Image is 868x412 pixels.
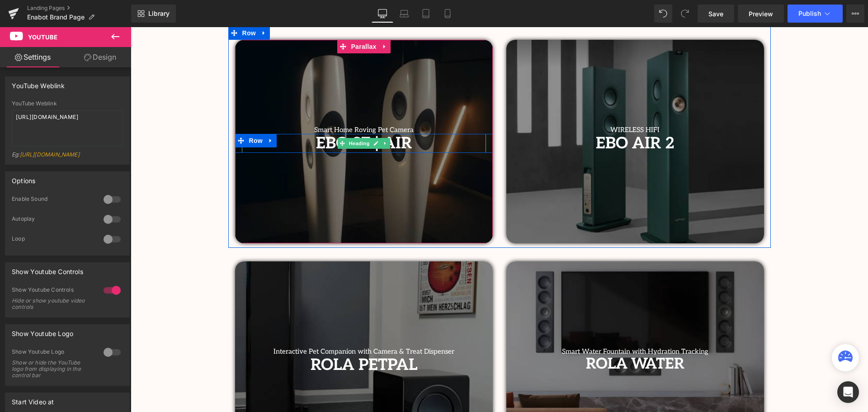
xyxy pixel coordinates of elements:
h1: Smart Water Fountain with Hydration Tracking [376,320,633,328]
a: Preview [738,5,784,23]
a: New Library [131,5,176,23]
button: Publish [788,5,843,23]
div: Show Youtube Controls [12,263,83,275]
a: Laptop [393,5,415,23]
div: Show or hide the YouTube logo from displaying in the control bar [12,360,93,379]
span: ROLA PETPAL [180,328,287,347]
div: Start Video at [12,393,54,406]
a: Expand / Collapse [248,13,260,26]
div: Open Intercom Messenger [837,381,859,403]
a: Expand / Collapse [134,107,146,120]
div: Show Youtube Logo [12,325,73,337]
span: Heading [216,111,241,122]
span: Row [116,107,134,120]
div: YouTube Weblink [12,100,123,107]
h1: Interactive Pet Companion with Camera & Treat Dispenser [104,320,362,328]
span: EBO AIR 2 [465,107,544,126]
button: Undo [654,5,672,23]
div: Eg: [12,151,123,164]
span: Save [708,9,723,19]
a: Mobile [437,5,458,23]
div: Hide or show youtube video controls [12,298,93,310]
a: Landing Pages [27,5,131,12]
div: Show Youtube Logo [12,348,94,358]
span: Youtube [28,33,57,41]
a: Desktop [372,5,393,23]
a: Design [67,47,133,67]
span: Enabot Brand Page [27,14,85,21]
button: Redo [676,5,694,23]
span: ROLA WATER [455,328,554,346]
span: EBO SE | AIR [185,107,281,126]
a: Tablet [415,5,437,23]
div: Autoplay [12,215,94,225]
span: Parallax [218,13,248,26]
div: Show Youtube Controls [12,286,94,296]
h1: WIRELESS HIFI [376,99,633,107]
div: Loop [12,235,94,245]
span: Publish [798,10,821,17]
a: Expand / Collapse [250,111,259,122]
div: YouTube Weblink [12,77,65,90]
h1: Smart Home Roving Pet Camera [104,99,362,107]
button: More [846,5,864,23]
a: [URL][DOMAIN_NAME] [20,151,80,158]
span: Preview [749,9,773,19]
div: Options [12,172,35,185]
div: Enable Sound [12,195,94,205]
span: Library [148,9,170,18]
